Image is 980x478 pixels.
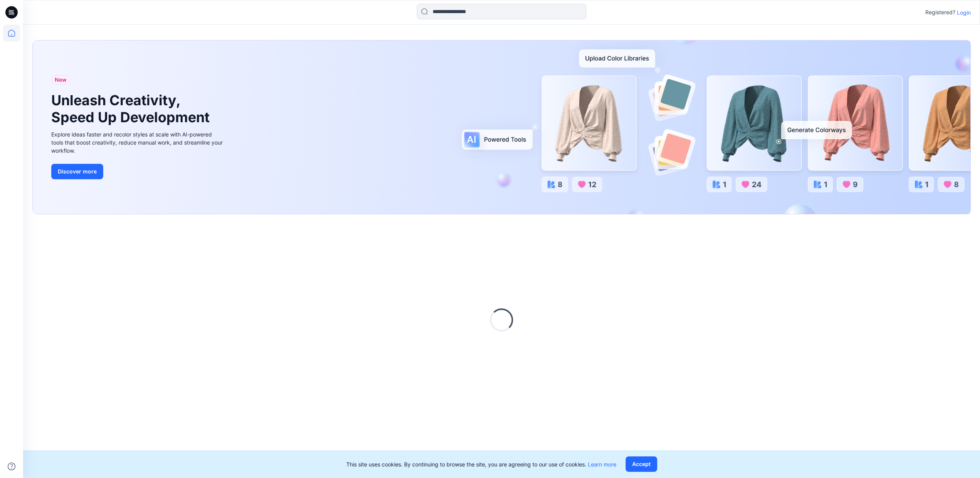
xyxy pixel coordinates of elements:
[626,456,657,472] button: Accept
[55,75,67,84] span: New
[51,164,225,179] a: Discover more
[51,130,225,155] div: Explore ideas faster and recolor styles at scale with AI-powered tools that boost creativity, red...
[925,8,955,17] p: Registered?
[346,460,616,468] p: This site uses cookies. By continuing to browse the site, you are agreeing to our use of cookies.
[957,8,971,17] p: Login
[51,92,213,125] h1: Unleash Creativity, Speed Up Development
[588,461,616,468] a: Learn more
[51,164,103,179] button: Discover more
